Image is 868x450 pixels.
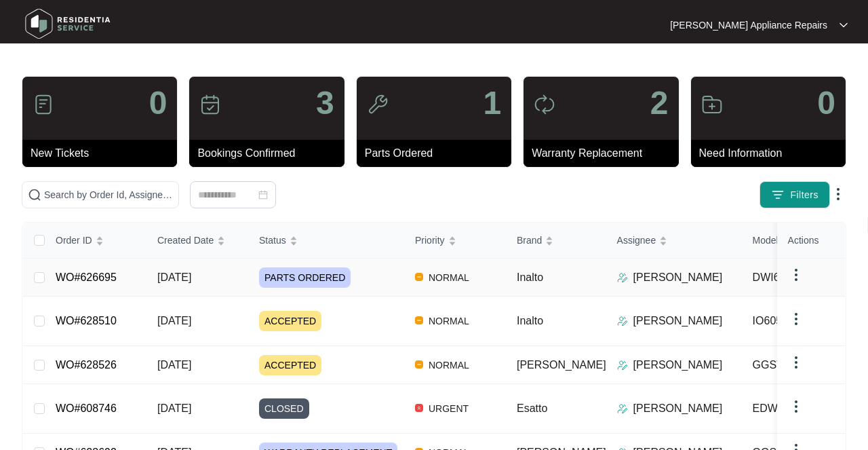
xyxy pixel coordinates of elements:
img: icon [534,94,555,115]
th: Created Date [146,223,248,259]
p: [PERSON_NAME] [633,400,723,417]
span: Status [259,233,286,248]
span: Inalto [517,315,543,326]
a: WO#608746 [56,402,117,414]
img: dropdown arrow [788,398,804,415]
img: icon [367,94,389,115]
img: Vercel Logo [415,360,423,369]
img: Assigner Icon [617,316,628,326]
img: dropdown arrow [840,22,848,29]
img: Vercel Logo [415,316,423,324]
th: Actions [777,223,845,259]
p: [PERSON_NAME] [633,357,723,373]
img: Vercel Logo [415,273,423,281]
span: NORMAL [423,357,475,373]
span: Created Date [157,233,214,248]
p: [PERSON_NAME] [633,313,723,329]
p: [PERSON_NAME] [633,269,723,286]
span: Assignee [617,233,656,248]
th: Priority [404,223,506,259]
span: ACCEPTED [259,355,321,375]
a: WO#628526 [56,359,117,371]
img: filter icon [771,188,785,202]
img: Assigner Icon [617,272,628,283]
p: 0 [149,87,167,119]
span: [DATE] [157,271,191,283]
th: Assignee [606,223,742,259]
span: Inalto [517,271,543,283]
a: WO#626695 [56,271,117,283]
p: [PERSON_NAME] Appliance Repairs [670,18,827,32]
span: ACCEPTED [259,311,321,331]
p: Need Information [699,145,846,162]
img: residentia service logo [20,3,115,44]
p: Warranty Replacement [532,145,678,162]
img: Vercel Logo [415,404,423,412]
img: dropdown arrow [830,186,846,202]
img: dropdown arrow [788,267,804,283]
img: dropdown arrow [788,311,804,327]
p: New Tickets [31,145,177,162]
p: 0 [817,87,835,119]
span: NORMAL [423,269,475,286]
span: PARTS ORDERED [259,267,351,288]
span: Priority [415,233,445,248]
img: search-icon [28,188,41,202]
p: Bookings Confirmed [197,145,344,162]
th: Brand [506,223,606,259]
span: NORMAL [423,313,475,329]
button: filter iconFilters [759,181,830,208]
span: Esatto [517,402,547,414]
span: Order ID [56,233,92,248]
span: [PERSON_NAME] [517,359,606,371]
p: 1 [483,87,501,119]
img: icon [33,94,54,115]
img: icon [199,94,221,115]
input: Search by Order Id, Assignee Name, Customer Name, Brand and Model [44,187,173,202]
img: Assigner Icon [617,403,628,414]
span: URGENT [423,400,474,417]
th: Order ID [45,223,146,259]
img: Assigner Icon [617,360,628,371]
span: Model [753,233,778,248]
span: [DATE] [157,402,191,414]
span: Brand [517,233,542,248]
span: CLOSED [259,398,309,419]
p: 2 [650,87,669,119]
img: icon [701,94,723,115]
span: Filters [790,188,818,202]
span: [DATE] [157,315,191,326]
img: dropdown arrow [788,354,804,371]
th: Status [248,223,404,259]
a: WO#628510 [56,315,117,326]
p: 3 [316,87,334,119]
span: [DATE] [157,359,191,371]
p: Parts Ordered [365,145,511,162]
